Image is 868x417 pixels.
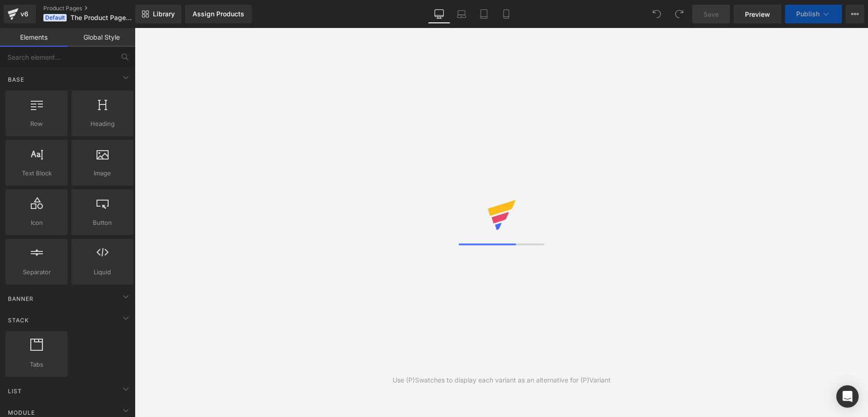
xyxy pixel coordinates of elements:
div: Use (P)Swatches to display each variant as an alternative for (P)Variant [393,375,611,385]
span: Button [74,218,131,228]
a: Desktop [428,5,450,23]
span: Preview [745,9,770,19]
span: Module [7,408,36,417]
a: Mobile [495,5,517,23]
a: Global Style [68,28,135,47]
span: Image [74,168,131,178]
span: Banner [7,294,34,303]
a: Product Pages [43,5,150,12]
span: Liquid [74,267,131,277]
span: Heading [74,119,131,129]
span: Library [153,10,175,18]
button: Publish [785,5,842,23]
span: Stack [7,316,30,325]
span: Tabs [8,360,65,369]
button: Redo [670,5,689,23]
div: Open Intercom Messenger [836,385,859,408]
a: v6 [4,5,36,23]
a: New Library [135,5,181,23]
span: Base [7,75,25,84]
span: Default [43,14,67,21]
span: Row [8,119,65,129]
span: The Product Page v3 [70,14,132,21]
a: Tablet [473,5,495,23]
span: Save [703,9,719,19]
span: Text Block [8,168,65,178]
a: Laptop [450,5,473,23]
span: Icon [8,218,65,228]
span: Publish [796,10,820,18]
span: List [7,387,23,396]
button: Undo [648,5,666,23]
span: Separator [8,267,65,277]
div: v6 [19,8,30,20]
button: More [846,5,864,23]
a: Preview [734,5,781,23]
div: Assign Products [193,10,244,18]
